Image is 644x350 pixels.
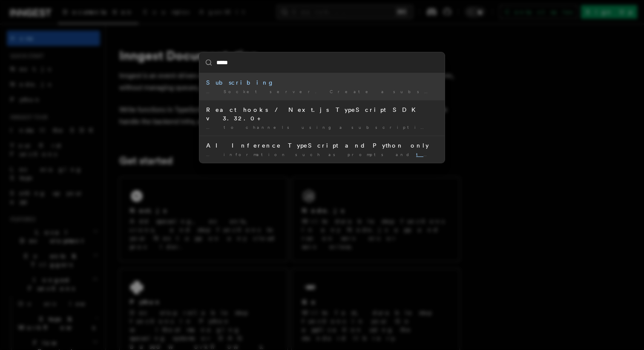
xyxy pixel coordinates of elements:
div: Subscribing [206,78,438,87]
div: … Socket server. Create a subscription Subscription s are required … [206,88,438,95]
mark: token [416,152,449,157]
div: AI Inference TypeScript and Python only [206,141,438,150]
div: … to channels using a subscription fetched from the server … [206,124,438,131]
div: … information such as prompts and s used. step.ai.infer … [206,151,438,158]
div: React hooks / Next.js TypeScript SDK v3.32.0+ [206,105,438,122]
mark: token [434,125,467,130]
